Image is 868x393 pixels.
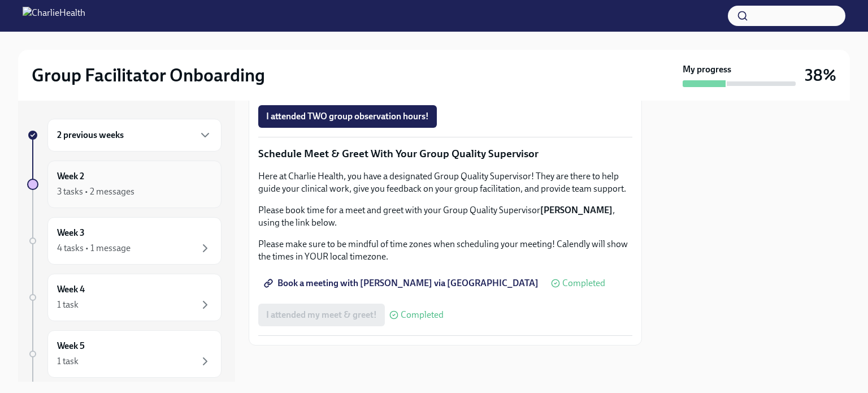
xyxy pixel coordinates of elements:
[23,7,85,25] img: CharlieHealth
[562,279,605,288] span: Completed
[401,310,444,319] span: Completed
[683,63,731,76] strong: My progress
[258,204,632,229] p: Please book time for a meet and greet with your Group Quality Supervisor , using the link below.
[57,185,134,198] div: 3 tasks • 2 messages
[57,340,85,352] h6: Week 5
[57,299,79,311] div: 1 task
[57,170,84,183] h6: Week 2
[57,129,124,141] h6: 2 previous weeks
[27,217,222,265] a: Week 34 tasks • 1 message
[57,283,85,296] h6: Week 4
[27,161,222,208] a: Week 23 tasks • 2 messages
[27,274,222,321] a: Week 41 task
[258,146,632,161] p: Schedule Meet & Greet With Your Group Quality Supervisor
[57,227,85,239] h6: Week 3
[47,119,222,152] div: 2 previous weeks
[57,242,131,254] div: 4 tasks • 1 message
[266,278,539,289] span: Book a meeting with [PERSON_NAME] via [GEOGRAPHIC_DATA]
[258,238,632,263] p: Please make sure to be mindful of time zones when scheduling your meeting! Calendly will show the...
[540,205,613,215] strong: [PERSON_NAME]
[266,111,429,122] span: I attended TWO group observation hours!
[258,272,546,295] a: Book a meeting with [PERSON_NAME] via [GEOGRAPHIC_DATA]
[258,170,632,195] p: Here at Charlie Health, you have a designated Group Quality Supervisor! They are there to help gu...
[27,330,222,378] a: Week 51 task
[805,65,836,85] h3: 38%
[57,355,79,368] div: 1 task
[32,64,265,87] h2: Group Facilitator Onboarding
[258,105,437,128] button: I attended TWO group observation hours!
